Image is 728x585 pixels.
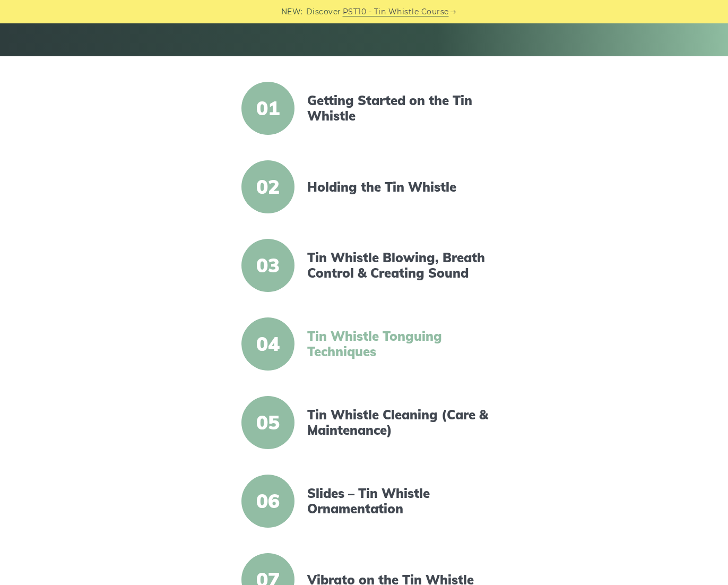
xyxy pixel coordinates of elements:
a: Getting Started on the Tin Whistle [307,93,490,124]
span: 04 [241,317,294,371]
span: 05 [241,396,294,449]
span: Discover [306,6,341,18]
a: Holding the Tin Whistle [307,179,490,195]
a: PST10 - Tin Whistle Course [343,6,449,18]
span: 06 [241,475,294,528]
a: Tin Whistle Cleaning (Care & Maintenance) [307,407,490,438]
span: 03 [241,239,294,292]
span: NEW: [281,6,303,18]
span: 02 [241,160,294,213]
a: Slides – Tin Whistle Ornamentation [307,486,490,517]
a: Tin Whistle Blowing, Breath Control & Creating Sound [307,250,490,281]
span: 01 [241,82,294,135]
a: Tin Whistle Tonguing Techniques [307,329,490,359]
